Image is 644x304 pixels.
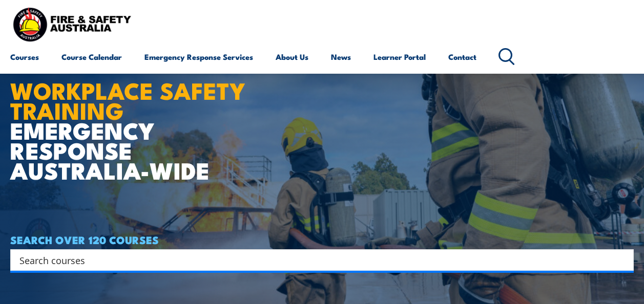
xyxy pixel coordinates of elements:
[448,45,476,69] a: Contact
[10,54,261,180] h1: EMERGENCY RESPONSE AUSTRALIA-WIDE
[61,45,122,69] a: Course Calendar
[616,253,630,267] button: Search magnifier button
[276,45,308,69] a: About Us
[10,45,39,69] a: Courses
[10,72,245,127] strong: WORKPLACE SAFETY TRAINING
[331,45,351,69] a: News
[19,252,611,268] input: Search input
[10,234,634,245] h4: SEARCH OVER 120 COURSES
[22,253,613,267] form: Search form
[144,45,253,69] a: Emergency Response Services
[373,45,426,69] a: Learner Portal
